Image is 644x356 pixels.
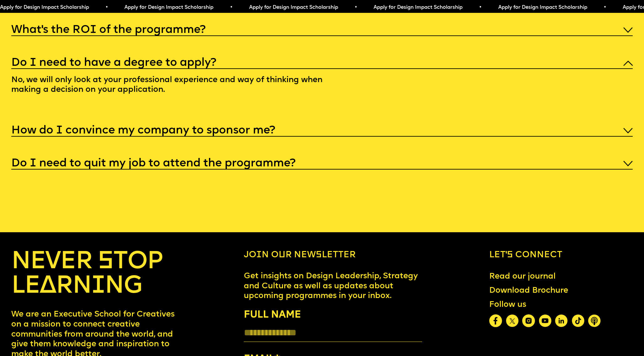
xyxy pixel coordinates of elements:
[244,307,422,323] label: FULL NAME
[604,5,606,10] span: •
[244,250,422,261] h6: Join our newsletter
[244,271,422,301] p: Get insights on Design Leadership, Strategy and Culture as well as updates about upcoming program...
[105,5,108,10] span: •
[11,250,177,299] h4: NEVER STOP LEARNING
[489,300,601,310] div: Follow us
[11,160,296,167] h5: Do I need to quit my job to attend the programme?
[485,267,560,286] a: Read our journal
[11,69,333,104] p: No, we will only look at your professional experience and way of thinking when making a decision ...
[489,250,633,261] h6: Let’s connect
[11,128,275,134] h5: How do I convince my company to sponsor me?
[354,5,357,10] span: •
[479,5,482,10] span: •
[230,5,233,10] span: •
[11,60,216,66] h5: Do I need to have a degree to apply?
[485,281,573,300] a: Download Brochure
[11,27,206,33] h5: What’s the ROI of the programme?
